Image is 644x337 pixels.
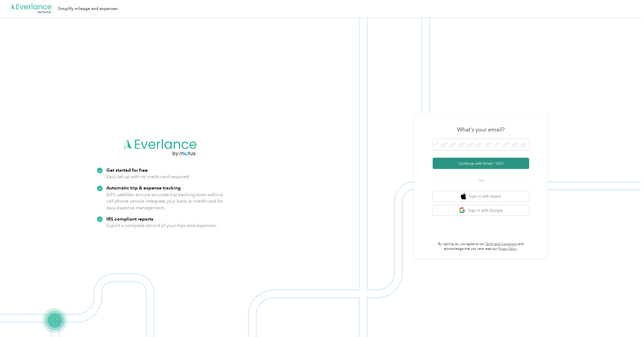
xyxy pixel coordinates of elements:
p: By signing up, you agree to our and acknowledge that you have read our . [433,242,529,251]
button: google logoSign in with Google [433,205,529,216]
p: GPS satellites ensure accurate trip tracking even without cell phone service. Integrate your bank... [106,191,224,211]
button: Continue with Email / SSO [433,158,529,169]
a: Terms and Conditions [485,242,517,246]
a: Privacy Policy [498,247,517,251]
h3: What's your email? [457,126,505,133]
span: OR [472,178,490,184]
strong: IRS compliant reports [106,216,153,222]
img: apple logo [461,193,466,200]
button: apple logoSign in with Apple [433,191,529,202]
img: google logo [459,207,466,214]
strong: Get started for free [106,167,148,173]
strong: Automatic trip & expense tracking [106,185,181,191]
p: Easy set up with no credit card required [106,173,189,180]
div: Simplify mileage and expenses [58,5,118,12]
p: Export a complete record of your trips and expenses. [106,222,217,229]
